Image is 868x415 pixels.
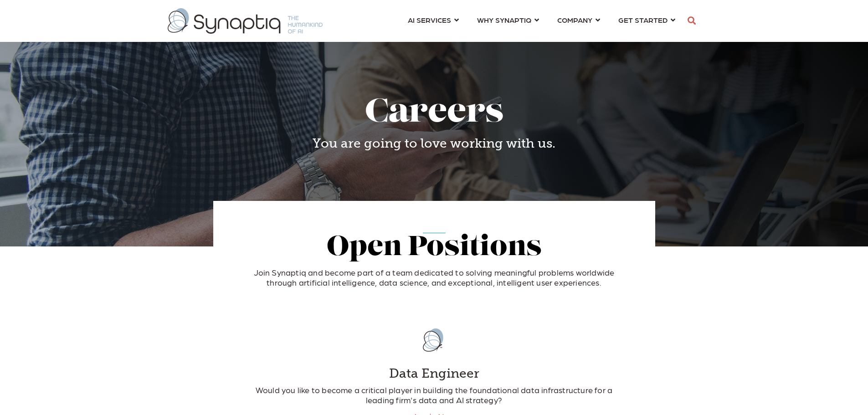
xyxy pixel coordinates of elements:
img: synaptiq logo-1 [168,8,323,34]
a: WHY SYNAPTIQ [477,11,539,28]
span: WHY SYNAPTIQ [477,14,531,26]
span: AI SERVICES [408,14,451,26]
span: GET STARTED [618,14,668,26]
h4: You are going to love working with us. [220,136,648,151]
a: GET STARTED [618,11,675,28]
span: COMPANY [557,14,592,26]
h2: Open Positions [243,233,626,263]
a: AI SERVICES [408,11,459,28]
h1: Careers [220,96,648,132]
h4: Data Engineer [252,366,616,381]
nav: menu [399,5,684,37]
a: COMPANY [557,11,600,28]
span: Join Synaptiq and become part of a team dedicated to solving meaningful problems worldwide throug... [254,267,615,287]
p: Would you like to become a critical player in building the foundational data infrastructure for a... [252,385,616,405]
img: synaptiq-logo-rgb_full-color-logomark-1 [411,318,457,362]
